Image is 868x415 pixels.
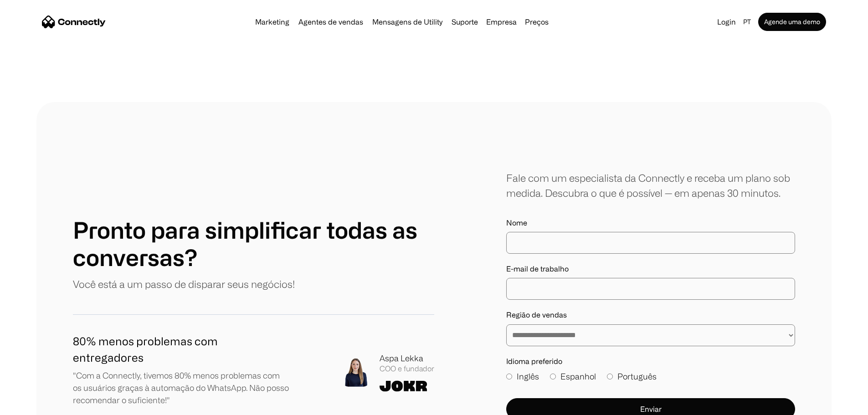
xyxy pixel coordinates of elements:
label: E-mail de trabalho [506,265,795,273]
input: Inglês [506,374,512,379]
label: Região de vendas [506,311,795,319]
ul: Language list [18,399,55,412]
div: Empresa [483,15,519,28]
input: Espanhol [550,374,556,379]
p: Você está a um passo de disparar seus negócios! [73,277,295,292]
h1: Pronto para simplificar todas as conversas? [73,216,434,271]
div: Fale com um especialista da Connectly e receba um plano sob medida. Descubra o que é possível — e... [506,170,795,200]
div: Empresa [486,15,517,28]
div: COO e fundador [380,364,434,373]
label: Espanhol [550,370,596,383]
a: home [42,15,106,29]
a: Agentes de vendas [295,18,367,26]
a: Login [714,15,740,28]
p: "Com a Connectly, tivemos 80% menos problemas com os usuários graças à automação do WhatsApp. Não... [73,369,290,406]
label: Português [607,370,657,383]
aside: Language selected: Português (Brasil) [9,398,55,412]
a: Mensagens de Utility [369,18,446,26]
a: Marketing [252,18,293,26]
a: Preços [521,18,552,26]
input: Português [607,374,613,379]
div: Aspa Lekka [380,352,434,364]
a: Agende uma demo [758,13,826,31]
div: pt [743,15,751,28]
label: Nome [506,219,795,227]
h1: 80% menos problemas com entregadores [73,333,290,366]
label: Idioma preferido [506,357,795,366]
label: Inglês [506,370,539,383]
div: pt [740,15,756,28]
a: Suporte [448,18,482,26]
